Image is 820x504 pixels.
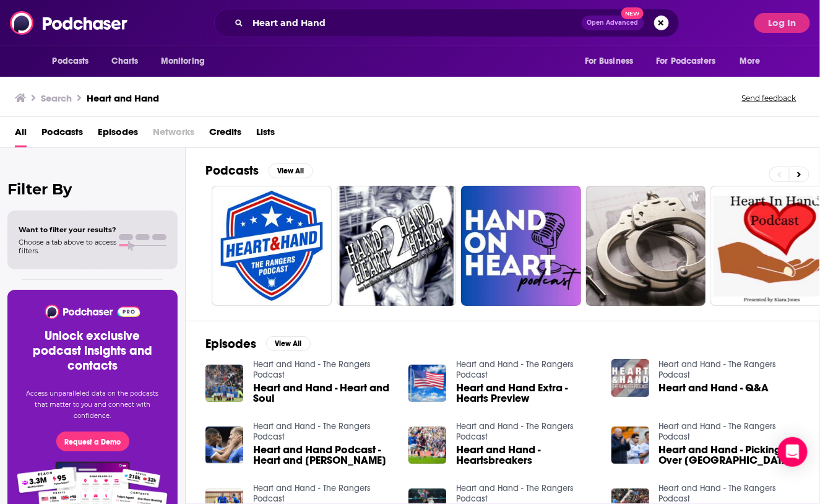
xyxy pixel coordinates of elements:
[611,359,649,397] img: Heart and Hand - Q&A
[22,329,163,373] h3: Unlock exclusive podcast insights and contacts
[205,163,259,178] h2: Podcasts
[248,13,582,33] input: Search podcasts, credits, & more...
[10,11,129,35] img: Podchaser - Follow, Share and Rate Podcasts
[269,163,313,178] button: View All
[98,122,138,147] a: Episodes
[659,483,777,504] a: Heart and Hand - The Rangers Podcast
[256,122,275,147] a: Lists
[456,483,574,504] a: Heart and Hand - The Rangers Podcast
[87,92,159,104] h3: Heart and Hand
[205,163,313,178] a: PodcastsView All
[253,359,371,380] a: Heart and Hand - The Rangers Podcast
[7,180,178,198] h2: Filter By
[754,13,810,33] button: Log In
[205,365,243,402] img: Heart and Hand - Heart and Soul
[44,305,141,319] img: Podchaser - Follow, Share and Rate Podcasts
[253,445,394,466] a: Heart and Hand Podcast - Heart and Helander
[456,359,574,380] a: Heart and Hand - The Rangers Podcast
[657,53,716,70] span: For Podcasters
[621,7,644,19] span: New
[738,93,800,103] button: Send feedback
[740,53,761,70] span: More
[41,122,83,147] a: Podcasts
[19,238,116,255] span: Choose a tab above to access filters.
[205,427,243,464] img: Heart and Hand Podcast - Heart and Helander
[153,122,194,147] span: Networks
[659,383,769,393] a: Heart and Hand - Q&A
[253,445,394,466] span: Heart and Hand Podcast - Heart and [PERSON_NAME]
[408,427,446,464] img: Heart and Hand - Heartsbreakers
[53,53,89,70] span: Podcasts
[731,50,776,73] button: open menu
[205,336,311,352] a: EpisodesView All
[152,50,221,73] button: open menu
[408,365,446,402] img: Heart and Hand Extra - Hearts Preview
[19,225,116,234] span: Want to filter your results?
[587,20,639,26] span: Open Advanced
[585,53,634,70] span: For Business
[611,427,649,464] img: Heart and Hand - Picking Over Perth
[44,50,105,73] button: open menu
[104,50,146,73] a: Charts
[112,53,139,70] span: Charts
[214,9,680,37] div: Search podcasts, credits, & more...
[456,383,597,404] a: Heart and Hand Extra - Hearts Preview
[22,388,163,422] p: Access unparalleled data on the podcasts that matter to you and connect with confidence.
[41,92,72,104] h3: Search
[253,421,371,442] a: Heart and Hand - The Rangers Podcast
[161,53,205,70] span: Monitoring
[253,483,371,504] a: Heart and Hand - The Rangers Podcast
[659,445,800,466] span: Heart and Hand - Picking Over [GEOGRAPHIC_DATA]
[659,359,777,380] a: Heart and Hand - The Rangers Podcast
[456,421,574,442] a: Heart and Hand - The Rangers Podcast
[253,383,394,404] a: Heart and Hand - Heart and Soul
[56,432,129,451] button: Request a Demo
[456,445,597,466] a: Heart and Hand - Heartsbreakers
[576,50,649,73] button: open menu
[659,421,777,442] a: Heart and Hand - The Rangers Podcast
[582,15,644,30] button: Open AdvancedNew
[778,437,808,467] div: Open Intercom Messenger
[15,122,27,147] a: All
[649,50,734,73] button: open menu
[209,122,241,147] a: Credits
[205,336,256,352] h2: Episodes
[659,445,800,466] a: Heart and Hand - Picking Over Perth
[266,336,311,351] button: View All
